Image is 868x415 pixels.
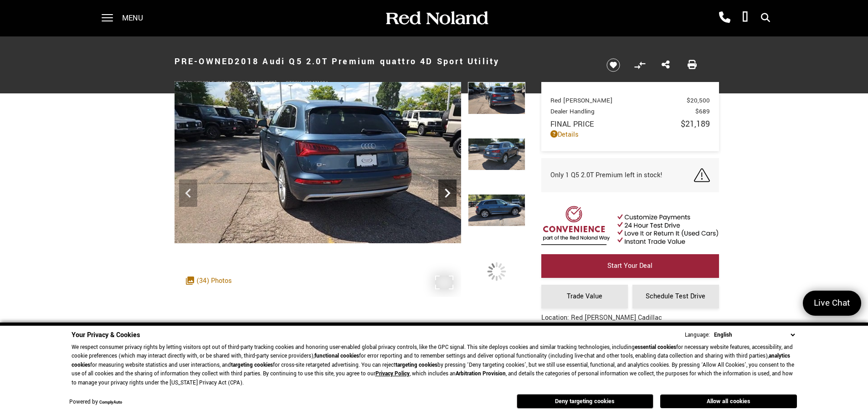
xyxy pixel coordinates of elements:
a: Trade Value [541,285,628,308]
span: Stock: [286,80,303,87]
div: Location: Red [PERSON_NAME] Cadillac [STREET_ADDRESS][US_STATE] [541,313,662,348]
img: Red Noland Auto Group [384,10,489,26]
span: $20,500 [687,96,710,105]
span: Only 1 Q5 2.0T Premium left in stock! [550,170,663,180]
span: Your Privacy & Cookies [72,330,140,340]
a: Details [550,130,710,139]
a: Start Your Deal [541,254,719,278]
a: Privacy Policy [375,370,410,378]
span: [US_VEHICLE_IDENTIFICATION_NUMBER] [184,80,277,87]
img: Used 2018 Blue Audi 2.0T Premium image 7 [175,82,461,243]
a: Dealer Handling $689 [550,107,710,116]
a: Live Chat [803,291,861,316]
a: Share this Pre-Owned 2018 Audi Q5 2.0T Premium quattro 4D Sport Utility [662,59,670,71]
a: Red [PERSON_NAME] $20,500 [550,96,710,105]
span: VIN: [175,80,184,87]
span: $21,189 [681,118,710,130]
div: (34) Photos [181,272,236,290]
span: Final Price [550,119,681,129]
div: Previous [179,179,197,207]
span: UC047198A [303,80,329,87]
span: Start Your Deal [607,261,652,271]
span: Live Chat [809,297,855,309]
span: Red [PERSON_NAME] [550,96,687,105]
a: ComplyAuto [99,400,122,405]
span: Trade Value [567,292,602,301]
strong: Arbitration Provision [456,370,506,378]
strong: Pre-Owned [175,56,235,67]
strong: targeting cookies [395,361,437,369]
div: Next [438,179,457,207]
img: Used 2018 Blue Audi 2.0T Premium image 7 [468,82,525,115]
div: Language: [685,332,710,338]
img: Used 2018 Blue Audi 2.0T Premium image 9 [468,194,525,227]
strong: targeting cookies [231,361,273,369]
span: $689 [695,107,710,116]
button: Save vehicle [603,58,623,72]
a: Final Price $21,189 [550,118,710,130]
strong: essential cookies [635,343,676,351]
p: We respect consumer privacy rights by letting visitors opt out of third-party tracking cookies an... [72,343,797,388]
strong: functional cookies [314,352,359,360]
span: Dealer Handling [550,107,695,116]
a: Schedule Test Drive [632,285,719,308]
img: Used 2018 Blue Audi 2.0T Premium image 8 [468,138,525,171]
button: Allow all cookies [660,395,797,408]
select: Language Select [712,330,797,340]
h1: 2018 Audi Q5 2.0T Premium quattro 4D Sport Utility [175,43,591,80]
button: Deny targeting cookies [517,394,653,409]
a: Print this Pre-Owned 2018 Audi Q5 2.0T Premium quattro 4D Sport Utility [688,59,697,71]
span: Schedule Test Drive [646,292,705,301]
button: Compare vehicle [633,58,647,72]
strong: analytics cookies [72,352,790,369]
div: Powered by [69,400,122,405]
